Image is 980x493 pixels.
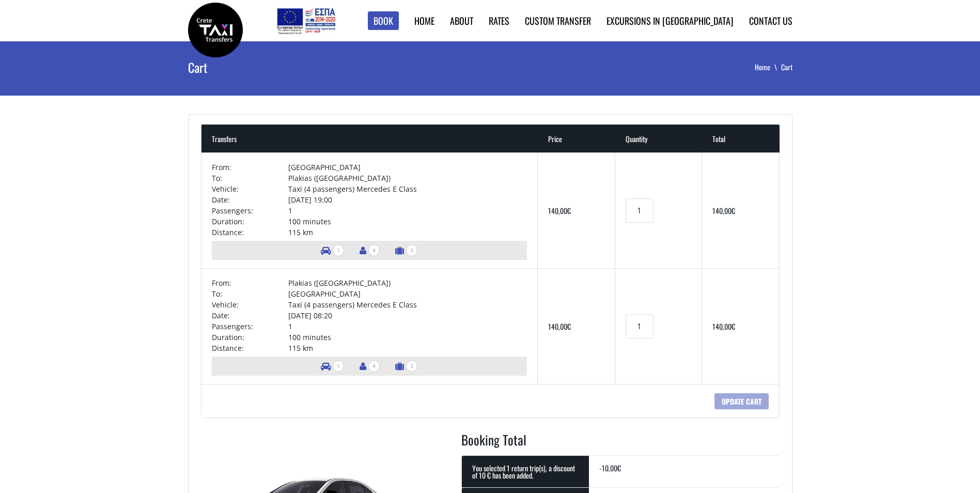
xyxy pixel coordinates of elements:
th: Transfers [201,125,538,152]
a: Book [368,11,399,30]
td: Vehicle: [212,299,288,310]
li: Number of passengers [354,357,385,376]
td: 115 km [288,343,527,353]
td: [GEOGRAPHIC_DATA] [288,162,527,173]
a: Rates [489,14,509,27]
bdi: 140,00 [712,205,735,216]
li: Cart [781,62,792,72]
bdi: -10,00 [599,463,621,473]
li: Number of luggage items [390,241,423,260]
span: 1 [333,244,344,256]
a: About [450,14,473,27]
td: To: [212,173,288,183]
span: 4 [368,360,380,372]
td: To: [212,288,288,299]
th: You selected 1 return trip(s), a discount of 10 € has been added. [462,455,589,487]
td: From: [212,278,288,288]
td: [DATE] 08:20 [288,310,527,321]
td: 1 [288,205,527,216]
input: Update cart [714,393,769,409]
h1: Cart [188,41,392,93]
td: From: [212,162,288,173]
img: Crete Taxi Transfers | Crete Taxi Transfers Cart | Crete Taxi Transfers [188,3,243,57]
td: Date: [212,194,288,205]
li: Number of passengers [354,241,385,260]
td: Duration: [212,332,288,343]
td: 1 [288,321,527,332]
td: 115 km [288,227,527,238]
td: [DATE] 19:00 [288,194,527,205]
a: Home [414,14,434,27]
td: Passengers: [212,321,288,332]
td: Distance: [212,227,288,238]
td: Plakias ([GEOGRAPHIC_DATA]) [288,278,527,288]
span: 1 [333,360,344,372]
span: € [732,321,735,332]
span: 3 [406,360,417,372]
a: Excursions in [GEOGRAPHIC_DATA] [606,14,734,27]
span: € [732,205,735,216]
td: [GEOGRAPHIC_DATA] [288,288,527,299]
td: Passengers: [212,205,288,216]
li: Number of vehicles [316,357,349,376]
td: Date: [212,310,288,321]
td: Taxi (4 passengers) Mercedes E Class [288,299,527,310]
td: Vehicle: [212,183,288,194]
td: Distance: [212,343,288,353]
td: Duration: [212,216,288,227]
a: Crete Taxi Transfers | Crete Taxi Transfers Cart | Crete Taxi Transfers [188,23,243,34]
th: Price [538,125,615,152]
td: 100 minutes [288,216,527,227]
td: Taxi (4 passengers) Mercedes E Class [288,183,527,194]
bdi: 140,00 [712,321,735,332]
th: Total [702,125,780,152]
span: € [567,321,571,332]
td: Plakias ([GEOGRAPHIC_DATA]) [288,173,527,183]
a: Home [755,61,781,72]
h2: Booking Total [461,430,780,455]
input: Transfers quantity [626,314,654,338]
span: € [617,463,621,473]
a: Contact us [749,14,792,27]
span: 4 [368,244,380,256]
th: Quantity [615,125,702,152]
span: € [567,205,571,216]
li: Number of luggage items [390,357,423,376]
a: Custom Transfer [525,14,591,27]
input: Transfers quantity [626,198,654,223]
li: Number of vehicles [316,241,349,260]
img: e-bannersEUERDF180X90.jpg [275,5,337,36]
td: 100 minutes [288,332,527,343]
bdi: 140,00 [548,205,571,216]
bdi: 140,00 [548,321,571,332]
span: 3 [406,244,417,256]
